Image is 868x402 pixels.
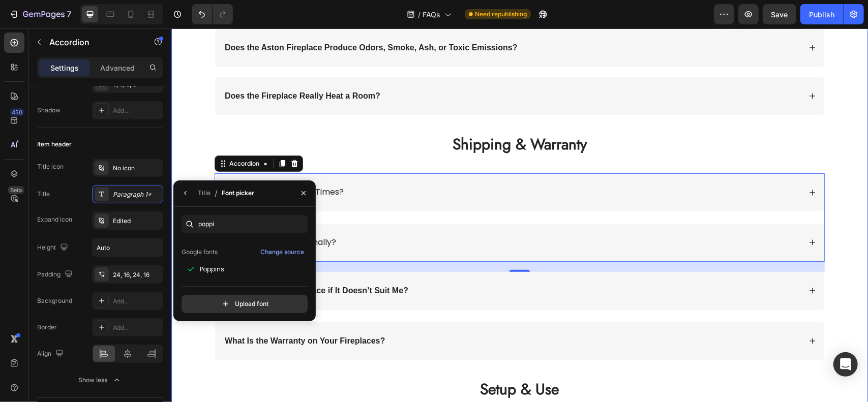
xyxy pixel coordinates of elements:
div: Shadow [37,106,61,115]
div: Border [37,323,57,332]
div: Height [37,241,70,255]
strong: Shipping & Warranty [281,105,415,127]
div: Open Intercom Messenger [833,352,858,377]
button: 7 [4,4,76,24]
div: Change source [260,248,304,257]
span: Need republishing [475,10,527,19]
span: / [215,187,218,199]
strong: Can I Return the Fireplace if It Doesn’t Suit Me? [53,258,237,266]
button: Publish [800,4,843,24]
div: Padding [37,268,75,282]
div: Title [198,189,211,198]
p: What Are the Delivery Times? [53,159,172,169]
button: Save [763,4,796,24]
div: Upload font [221,299,268,309]
div: Align [37,347,66,361]
div: 24, 16, 24, 16 [113,270,161,280]
div: Undo/Redo [192,4,233,24]
div: Publish [809,9,834,20]
button: Show less [37,371,163,389]
div: Title icon [37,162,64,171]
div: Add... [113,106,161,115]
div: Rich Text Editor. Editing area: main [52,207,166,221]
p: Advanced [100,63,135,73]
div: Paragraph 1* [113,190,161,199]
span: FAQs [423,9,440,20]
p: 7 [67,8,71,20]
p: Settings [50,63,79,73]
div: Font picker [222,189,254,198]
div: Expand icon [37,215,72,224]
div: Item header [37,140,72,149]
iframe: Design area [171,28,868,402]
button: Upload font [182,295,308,313]
span: Save [771,10,788,19]
div: Edited [113,217,161,226]
div: Background [37,296,72,305]
button: Change source [260,246,305,258]
div: Add... [113,297,161,306]
div: Rich Text Editor. Editing area: main [52,306,215,320]
div: Show less [79,375,122,385]
p: Do You Ship Internationally? [53,209,165,220]
input: Auto [93,238,163,257]
p: Google fonts [182,248,218,257]
span: / [418,9,421,20]
div: Title [37,190,50,199]
div: Rich Text Editor. Editing area: main [52,157,174,171]
div: Add... [113,323,161,332]
strong: Setup & Use [309,350,388,372]
strong: What Is the Warranty on Your Fireplaces? [53,308,214,317]
div: Accordion [56,131,90,140]
p: Accordion [49,36,136,48]
div: Beta [8,186,24,194]
div: No icon [113,164,161,173]
div: 450 [10,108,24,116]
input: Search font [182,215,308,233]
div: Rich Text Editor. Editing area: main [52,256,238,269]
span: Poppins [200,265,224,274]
